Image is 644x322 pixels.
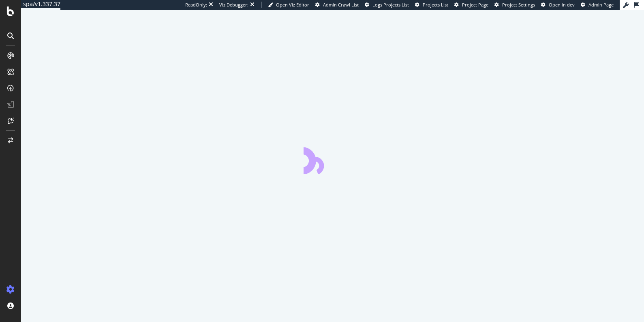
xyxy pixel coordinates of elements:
a: Admin Crawl List [315,2,359,8]
span: Project Settings [502,2,535,8]
a: Projects List [415,2,448,8]
span: Logs Projects List [372,2,409,8]
span: Open Viz Editor [276,2,309,8]
span: Open in dev [549,2,575,8]
a: Open in dev [541,2,575,8]
span: Project Page [462,2,488,8]
a: Admin Page [581,2,614,8]
span: Admin Page [588,2,614,8]
a: Project Settings [494,2,535,8]
span: Admin Crawl List [323,2,359,8]
a: Logs Projects List [365,2,409,8]
div: ReadOnly: [185,2,207,8]
div: animation [304,145,362,174]
a: Project Page [454,2,488,8]
a: Open Viz Editor [268,2,309,8]
div: Viz Debugger: [219,2,248,8]
span: Projects List [423,2,448,8]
